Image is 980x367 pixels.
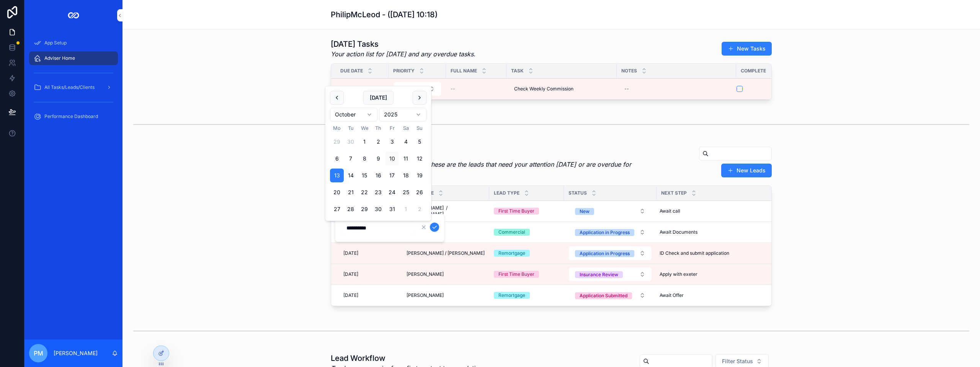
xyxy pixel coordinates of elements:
button: Monday, 6 October 2025 [330,152,344,165]
div: Remortgage [498,250,525,257]
button: Friday, 3 October 2025 [385,135,399,149]
button: Wednesday, 8 October 2025 [358,152,371,165]
span: [PERSON_NAME] [407,271,444,277]
th: Sunday [413,125,426,132]
span: [DATE] [343,250,358,256]
a: Adviser Home [29,51,118,65]
a: Remortgage [494,250,559,257]
a: First Time Buyer [494,271,559,278]
a: [DATE] [340,268,397,280]
a: [DATE] [340,289,397,301]
span: Filter Status [722,357,753,365]
a: Select Button [568,288,652,303]
span: Lead Type [494,190,519,196]
a: [PERSON_NAME] [407,271,485,277]
span: Status [568,190,587,196]
button: Tuesday, 7 October 2025 [344,152,358,165]
span: Complete [741,68,766,74]
a: App Setup [29,36,118,50]
button: Select Button [569,246,652,260]
a: Select Button [568,225,652,239]
a: Commercial [494,229,559,236]
span: -- [451,86,455,92]
button: Saturday, 4 October 2025 [399,135,413,149]
button: Saturday, 25 October 2025 [399,185,413,199]
button: Today, Friday, 10 October 2025 [385,152,399,165]
a: [PERSON_NAME] / [PERSON_NAME] [407,250,485,256]
span: Next Step [661,190,687,196]
em: Your action list for [DATE] and any overdue tasks. [331,49,475,59]
span: Performance Dashboard [44,113,98,120]
h1: PhilipMcLeod - ([DATE] 10:18) [331,9,438,20]
a: Remortgage [494,292,559,299]
button: Friday, 31 October 2025 [385,202,399,216]
img: App logo [67,9,80,21]
th: Friday [385,125,399,132]
a: [DATE] [340,247,397,259]
a: Select Button [568,267,652,282]
a: Await Offer [657,289,763,301]
th: Monday [330,125,344,132]
a: Performance Dashboard [29,110,118,123]
button: Thursday, 23 October 2025 [371,185,385,199]
a: All Tasks/Leads/Clients [29,80,118,94]
a: [PERSON_NAME] [407,292,485,298]
span: All Tasks/Leads/Clients [44,84,95,90]
span: Full Name [451,68,477,74]
div: Application in Progress [580,229,630,236]
span: Await Offer [660,292,684,298]
h1: Lead Workflow [331,353,484,364]
button: Friday, 24 October 2025 [385,185,399,199]
button: Saturday, 18 October 2025 [399,169,413,182]
button: Friday, 17 October 2025 [385,169,399,182]
em: Stay on top of every opportunity: these are the leads that need your attention [DATE] or are over... [331,160,646,178]
button: Sunday, 5 October 2025 [413,135,426,149]
button: Thursday, 9 October 2025 [371,152,385,165]
div: Application Submitted [580,292,627,299]
button: Saturday, 1 November 2025 [399,202,413,216]
button: New Tasks [722,42,772,56]
button: Wednesday, 29 October 2025 [358,202,371,216]
button: [DATE] [363,91,394,105]
a: [PERSON_NAME] [407,229,485,235]
th: Saturday [399,125,413,132]
button: Monday, 29 September 2025 [330,135,344,149]
div: Commercial [498,229,525,236]
button: Thursday, 16 October 2025 [371,169,385,182]
a: Await Documents [657,226,763,238]
button: Sunday, 19 October 2025 [413,169,426,182]
h1: [DATE] Tasks [331,39,475,49]
a: Select Button [568,246,652,261]
th: Wednesday [358,125,371,132]
button: Select Button [569,225,652,239]
a: ID Check and submit application [657,247,763,259]
span: Await Documents [660,229,697,235]
a: New Leads [721,164,772,177]
a: Apply with exeter [657,268,763,280]
span: PM [34,349,43,358]
span: Adviser Home [44,55,75,61]
button: Tuesday, 21 October 2025 [344,185,358,199]
div: New [580,208,590,215]
th: Tuesday [344,125,358,132]
a: [PERSON_NAME] / [PERSON_NAME] [407,205,485,217]
button: Monday, 20 October 2025 [330,185,344,199]
a: Select Button [568,204,652,218]
button: Wednesday, 15 October 2025 [358,169,371,182]
button: Select Button [394,82,441,96]
div: Insurance Review [580,271,618,278]
div: -- [624,86,629,92]
span: [PERSON_NAME] [407,292,444,298]
button: Tuesday, 30 September 2025 [344,135,358,149]
button: Select Button [569,267,652,281]
button: Sunday, 26 October 2025 [413,185,426,199]
button: Select Button [569,288,652,302]
span: [DATE] [343,271,358,277]
span: ID Check and submit application [660,250,729,256]
span: Notes [621,68,637,74]
button: Sunday, 12 October 2025 [413,152,426,165]
button: Select Button [569,204,652,218]
span: Priority [393,68,415,74]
